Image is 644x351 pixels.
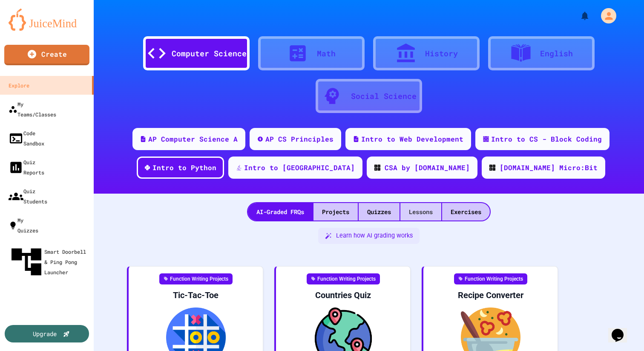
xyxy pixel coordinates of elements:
div: [DOMAIN_NAME] Micro:Bit [500,162,598,173]
div: Intro to Python [152,162,216,173]
div: Computer Science [172,48,247,59]
div: Upgrade [33,329,57,338]
div: Quiz Reports [9,157,44,177]
div: Tic-Tac-Toe [135,290,256,301]
div: Quiz Students [9,186,47,206]
div: My Account [592,6,618,26]
div: Math [317,48,336,59]
div: Function Writing Projects [454,273,527,284]
div: My Notifications [564,9,592,23]
div: Function Writing Projects [307,273,380,284]
div: History [425,48,458,59]
div: Projects [313,203,358,220]
div: Smart Doorbell & Ping Pong Launcher [9,244,90,280]
img: logo-orange.svg [9,9,85,31]
div: Explore [9,80,29,90]
div: AP CS Principles [265,134,333,144]
div: Intro to Web Development [361,134,463,144]
span: Learn how AI grading works [336,231,413,241]
div: Social Science [351,90,417,102]
div: Function Writing Projects [159,273,233,284]
div: English [540,48,573,59]
div: Quizzes [359,203,400,220]
div: Intro to CS - Block Coding [491,134,602,144]
div: My Teams/Classes [9,99,56,119]
div: Recipe Converter [430,290,551,301]
div: Countries Quiz [283,290,403,301]
div: My Quizzes [9,215,38,235]
div: AI-Graded FRQs [248,203,313,220]
div: Exercises [442,203,490,220]
div: Intro to [GEOGRAPHIC_DATA] [244,162,355,173]
div: Lessons [400,203,441,220]
div: Code Sandbox [9,128,44,148]
div: CSA by [DOMAIN_NAME] [385,162,470,173]
a: Create [4,45,89,65]
div: AP Computer Science A [148,134,238,144]
img: CODE_logo_RGB.png [374,165,380,171]
iframe: chat widget [608,317,635,342]
img: CODE_logo_RGB.png [489,165,495,171]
